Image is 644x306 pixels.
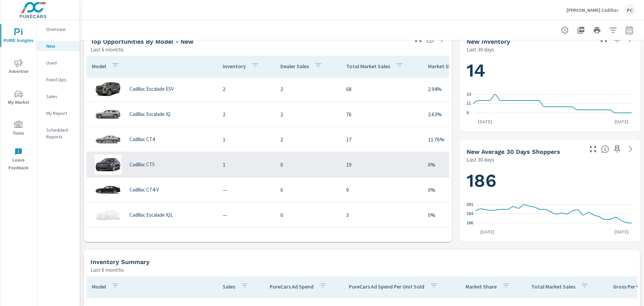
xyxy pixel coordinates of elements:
[129,136,155,142] p: Cadillac CT4
[280,211,335,219] p: 0
[428,63,459,70] p: Market Share
[467,59,633,82] h1: 14
[37,75,79,85] div: Fixed Ops
[95,155,121,175] img: glamour
[37,41,79,51] div: New
[466,283,497,290] p: Market Share
[37,108,79,118] div: My Report
[428,135,486,143] p: 11.76%
[280,85,335,93] p: 2
[346,211,417,219] p: 3
[346,85,417,93] p: 68
[601,145,609,153] span: A rolling 30 day total of daily Shoppers on the dealership website, averaged over the selected da...
[91,38,194,45] h5: Top Opportunities by Model - New
[223,63,246,70] p: Inventory
[623,24,636,37] button: Select Date Range
[467,101,471,106] text: 11
[95,79,121,99] img: glamour
[2,121,35,137] span: Tools
[428,110,486,118] p: 2.63%
[46,93,74,100] p: Sales
[37,91,79,101] div: Sales
[280,63,309,70] p: Dealer Sales
[91,258,150,265] h5: Inventory Summary
[46,26,74,33] p: Overview
[428,85,486,93] p: 2.94%
[46,127,74,140] p: Scheduled Reports
[467,221,473,225] text: 166
[91,266,124,274] p: Last 6 months
[467,111,469,115] text: 8
[428,211,486,219] p: 0%
[37,24,79,34] div: Overview
[590,24,604,37] button: Print Report
[223,135,270,143] p: 1
[574,24,588,37] button: "Export Report to PDF"
[223,161,270,169] p: 1
[625,144,636,155] a: See more details in report
[91,45,124,53] p: Last 6 months
[606,24,620,37] button: Apply Filters
[473,118,497,125] p: [DATE]
[280,135,335,143] p: 2
[346,186,417,194] p: 9
[467,169,633,192] h1: 186
[467,211,473,216] text: 184
[467,148,560,155] h5: New Average 30 Days Shoppers
[346,161,417,169] p: 19
[467,92,471,97] text: 14
[346,135,417,143] p: 17
[2,59,35,76] span: Advertise
[95,180,121,200] img: glamour
[270,283,314,290] p: PureCars Ad Spend
[92,283,106,290] p: Model
[223,85,270,93] p: 2
[95,104,121,124] img: glamour
[467,156,494,164] p: Last 30 days
[610,118,633,125] p: [DATE]
[37,125,79,142] div: Scheduled Reports
[2,90,35,106] span: My Market
[223,110,270,118] p: 2
[46,43,74,49] p: New
[46,76,74,83] p: Fixed Ops
[612,144,623,155] span: Save this to your personalized report
[280,186,335,194] p: 0
[610,228,633,235] p: [DATE]
[467,45,494,53] p: Last 30 days
[129,162,155,168] p: Cadillac CT5
[223,186,270,194] p: —
[2,28,35,45] span: PURE Insights
[95,205,121,225] img: glamour
[428,186,486,194] p: 0%
[280,161,335,169] p: 0
[476,228,499,235] p: [DATE]
[467,202,473,207] text: 201
[37,58,79,68] div: Used
[46,59,74,66] p: Used
[346,63,390,70] p: Total Market Sales
[2,148,35,172] span: Leave Feedback
[129,86,174,92] p: Cadillac Escalade ESV
[0,20,37,175] div: nav menu
[46,110,74,117] p: My Report
[567,7,619,13] p: [PERSON_NAME] Cadillac
[346,110,417,118] p: 76
[129,212,173,218] p: Cadillac Escalade IQL
[428,161,486,169] p: 0%
[92,63,106,70] p: Model
[531,283,575,290] p: Total Market Sales
[349,283,424,290] p: PureCars Ad Spend Per Unit Sold
[280,110,335,118] p: 2
[95,129,121,149] img: glamour
[624,4,636,16] div: PC
[129,187,159,193] p: Cadillac CT4-V
[467,38,510,45] h5: New Inventory
[223,283,235,290] p: Sales
[129,111,170,117] p: Cadillac Escalade IQ
[223,211,270,219] p: —
[588,144,598,155] button: Make Fullscreen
